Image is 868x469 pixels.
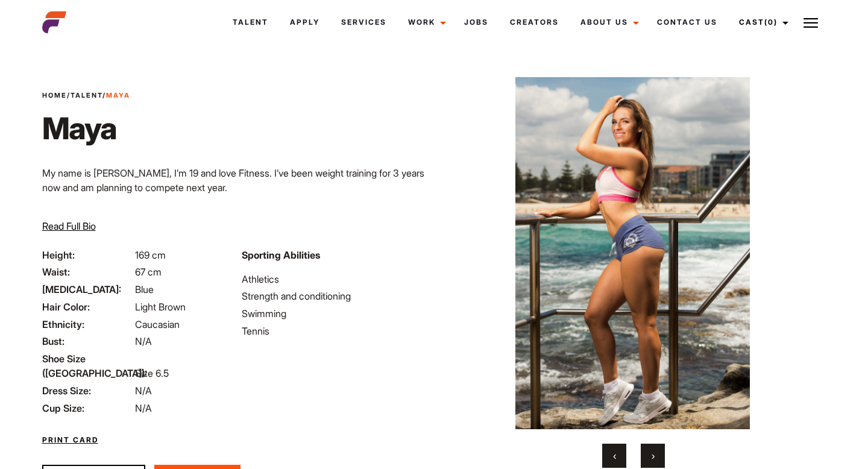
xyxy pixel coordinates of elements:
[242,249,320,261] strong: Sporting Abilities
[42,401,133,415] span: Cup Size:
[42,383,133,398] span: Dress Size:
[42,248,133,262] span: Height:
[462,77,803,429] img: Mayo Sydneys Mediterranean fitness model Standing overlooking Bondi Beach
[135,402,152,414] span: N/A
[613,450,616,462] span: Previous
[42,334,133,348] span: Bust:
[135,335,152,347] span: N/A
[42,265,133,279] span: Waist:
[42,282,133,297] span: [MEDICAL_DATA]:
[764,17,778,27] span: (0)
[71,91,102,99] a: Talent
[499,6,570,39] a: Creators
[135,367,169,379] span: Size 6.5
[135,301,186,313] span: Light Brown
[42,10,66,34] img: cropped-aefm-brand-fav-22-square.png
[42,166,427,195] p: My name is [PERSON_NAME], I’m 19 and love Fitness. I’ve been weight training for 3 years now and ...
[135,385,152,397] span: N/A
[42,91,67,99] a: Home
[397,6,453,39] a: Work
[42,220,96,232] span: Read Full Bio
[135,266,162,278] span: 67 cm
[242,272,427,286] li: Athletics
[570,6,646,39] a: About Us
[728,6,796,39] a: Cast(0)
[646,6,728,39] a: Contact Us
[135,249,166,261] span: 169 cm
[135,283,154,295] span: Blue
[222,6,279,39] a: Talent
[330,6,397,39] a: Services
[42,90,130,101] span: / /
[242,289,427,303] li: Strength and conditioning
[804,16,818,30] img: Burger icon
[242,306,427,321] li: Swimming
[42,317,133,332] span: Ethnicity:
[42,110,130,146] h1: Maya
[279,6,330,39] a: Apply
[42,435,98,445] a: Print Card
[453,6,499,39] a: Jobs
[242,324,427,338] li: Tennis
[42,300,133,314] span: Hair Color:
[42,219,96,233] button: Read Full Bio
[42,351,133,380] span: Shoe Size ([GEOGRAPHIC_DATA]):
[135,318,180,330] span: Caucasian
[652,450,655,462] span: Next
[106,91,130,99] strong: Maya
